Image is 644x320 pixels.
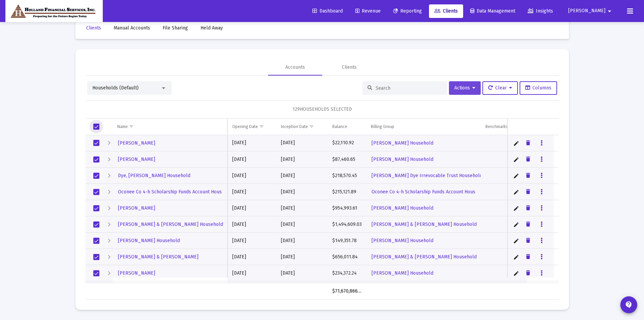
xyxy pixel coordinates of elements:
span: Held Away [200,25,223,31]
a: [PERSON_NAME] & [PERSON_NAME] Household [371,219,477,229]
div: $22,110.92 [332,140,361,146]
span: Columns [525,85,551,91]
td: Expand [102,216,113,233]
div: $215,121.89 [332,189,361,195]
td: Column Name [113,119,228,135]
a: [PERSON_NAME] [117,203,156,213]
span: Show filter options for column 'Inception Date' [309,124,314,129]
td: [DATE] [276,184,328,200]
span: Show filter options for column 'Opening Date' [259,124,264,129]
a: Oconee Co 4-h Scholarship Funds Account Hous [371,187,476,197]
td: [DATE] [276,200,328,216]
a: [PERSON_NAME] Dye Irrevocable Trust Household [371,171,483,180]
td: [DATE] [276,135,328,151]
td: [DATE] [276,151,328,168]
div: Select row [93,140,99,146]
td: [DATE] [228,184,277,200]
span: Clients [434,8,458,14]
span: Actions [454,85,475,91]
td: Column Balance [328,119,366,135]
span: Reporting [393,8,422,14]
a: Edit [513,205,519,211]
button: [PERSON_NAME] [560,4,622,18]
a: Data Management [465,4,521,18]
button: Actions [449,81,481,95]
td: [DATE] [276,168,328,184]
a: [PERSON_NAME] & [PERSON_NAME] Household [371,252,477,262]
td: Expand [102,200,113,216]
span: [PERSON_NAME] & [PERSON_NAME] Household [372,254,477,260]
div: $218,570.45 [332,172,361,179]
div: $1,494,609.03 [332,221,361,228]
div: Select row [93,156,99,163]
a: Edit [513,173,519,179]
span: Households (Default) [92,85,139,91]
a: Edit [513,238,519,244]
span: [PERSON_NAME] [118,205,155,211]
a: Edit [513,140,519,146]
td: [DATE] [228,151,277,168]
a: File Sharing [157,21,193,35]
div: Select row [93,189,99,195]
span: [PERSON_NAME] Household [372,156,433,162]
div: Select all [93,124,99,130]
span: Oconee Co 4-h Scholarship Funds Account Hous [372,189,475,195]
td: [DATE] [276,216,328,233]
td: [DATE] [228,265,277,281]
span: Dashboard [312,8,343,14]
a: [PERSON_NAME] [117,138,156,148]
div: Clients [342,64,357,71]
a: [PERSON_NAME] Household [117,236,181,246]
td: Expand [102,184,113,200]
td: [DATE] [276,249,328,265]
a: [PERSON_NAME] & [PERSON_NAME] [117,252,199,262]
span: [PERSON_NAME] [118,270,155,276]
td: [DATE] [228,200,277,216]
td: Expand [102,265,113,281]
span: [PERSON_NAME] Household [372,140,433,146]
a: [PERSON_NAME] [117,154,156,164]
div: $71,670,866.01 [332,288,361,295]
div: Billing Group [371,124,394,129]
div: Benchmarks [485,124,508,129]
mat-icon: contact_support [625,301,633,309]
td: [DATE] [228,216,277,233]
span: [PERSON_NAME] [118,140,155,146]
a: Manual Accounts [108,21,156,35]
span: [PERSON_NAME] Household [372,238,433,243]
a: [PERSON_NAME] Household [371,138,434,148]
a: Dashboard [307,4,348,18]
a: [PERSON_NAME] Household [371,203,434,213]
td: [DATE] [276,281,328,298]
td: [DATE] [276,265,328,281]
span: [PERSON_NAME] & [PERSON_NAME] Household [372,221,477,227]
span: HOUSEHOLDS SELECTED [300,106,352,112]
input: Search [376,85,442,91]
span: [PERSON_NAME] & [PERSON_NAME] [118,254,198,260]
td: [DATE] [276,233,328,249]
a: Clients [81,21,106,35]
div: Select row [93,238,99,244]
div: Select row [93,221,99,228]
td: [DATE] [228,281,277,298]
a: Revenue [350,4,386,18]
span: 129 [292,106,300,112]
span: [PERSON_NAME] & [PERSON_NAME] Household [118,221,223,227]
div: Select row [93,173,99,179]
div: Select row [93,254,99,260]
div: Balance [332,124,347,129]
a: Edit [513,270,519,276]
span: File Sharing [163,25,188,31]
td: Column Opening Date [228,119,277,135]
td: [DATE] [228,168,277,184]
span: Insights [528,8,553,14]
div: Opening Date [232,124,258,129]
td: Column Billing Group [366,119,481,135]
div: Select row [93,270,99,276]
td: Expand [102,135,113,151]
a: Edit [513,156,519,163]
a: [PERSON_NAME] Household [371,236,434,246]
a: Dye, [PERSON_NAME] Household [117,171,191,180]
span: Data Management [470,8,515,14]
span: [PERSON_NAME] Household [372,270,433,276]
